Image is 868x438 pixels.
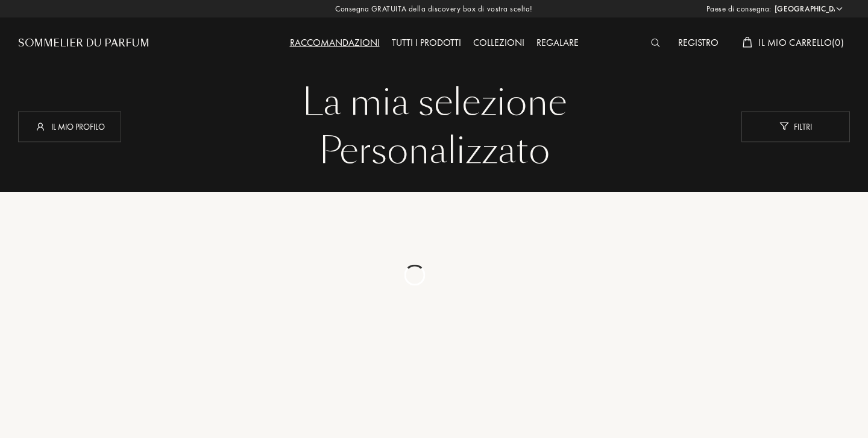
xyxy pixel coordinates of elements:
[758,36,844,49] span: Il mio carrello ( 0 )
[18,111,121,142] div: Il mio profilo
[741,111,850,142] div: Filtri
[706,3,772,15] span: Paese di consegna:
[34,120,46,132] img: profil_icn_w.svg
[27,78,841,127] div: La mia selezione
[779,122,788,130] img: new_filter_w.svg
[530,36,585,51] div: Regalare
[672,36,725,49] a: Registro
[467,36,530,49] a: Collezioni
[27,127,841,175] div: Personalizzato
[743,37,752,48] img: cart_white.svg
[386,36,467,51] div: Tutti i prodotti
[530,36,585,49] a: Regalare
[284,36,386,49] a: Raccomandazioni
[386,36,467,49] a: Tutti i prodotti
[18,36,149,51] a: Sommelier du Parfum
[284,36,386,51] div: Raccomandazioni
[651,39,660,47] img: search_icn_white.svg
[467,36,530,51] div: Collezioni
[672,36,725,51] div: Registro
